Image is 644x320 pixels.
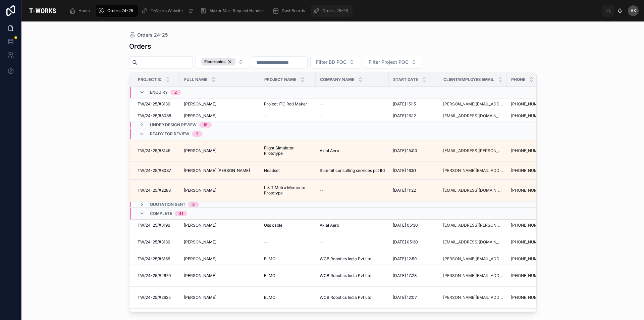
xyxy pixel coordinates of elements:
a: WCB Robotics India Pvt Ltd [320,256,385,262]
span: Phone [511,77,525,82]
a: [PHONE_NUMBER] [511,295,553,300]
span: Filter BD POC [316,59,346,65]
a: [PHONE_NUMBER] [511,101,547,107]
a: DashBoards [270,5,310,17]
a: [PERSON_NAME][EMAIL_ADDRESS][DOMAIN_NAME] [443,295,503,300]
span: [DATE] 12:07 [393,295,417,300]
a: [PERSON_NAME][EMAIL_ADDRESS][DOMAIN_NAME] [443,273,503,278]
div: Electronics [201,58,235,65]
span: WCB Robotics India Pvt Ltd [320,295,371,300]
a: TW/24-25/#3145 [138,148,176,153]
span: [DATE] 05:30 [393,239,418,245]
a: [PERSON_NAME][EMAIL_ADDRESS][DOMAIN_NAME] [443,101,503,107]
span: [DATE] 17:23 [393,273,417,278]
a: Project ITC Roti Maker [264,101,312,107]
a: ELMO [264,295,312,300]
a: [PHONE_NUMBER] [511,113,547,119]
a: [DATE] 05:30 [393,223,435,228]
a: [PERSON_NAME] [184,223,256,228]
span: -- [264,113,268,119]
a: Orders 24-25 [96,5,138,17]
a: [PHONE_NUMBER] [511,148,547,153]
span: Uss cable [264,223,282,228]
span: TW/24-25/#3166 [138,256,170,262]
span: [DATE] 15:00 [393,148,417,153]
a: T-Works Website [139,5,197,17]
div: 3 [196,131,199,137]
span: ELMO [264,295,275,300]
span: [PERSON_NAME] [184,273,216,278]
a: [PERSON_NAME] [184,256,256,262]
a: -- [320,101,385,107]
a: [PERSON_NAME][EMAIL_ADDRESS][PERSON_NAME][DOMAIN_NAME] [443,168,503,173]
a: [EMAIL_ADDRESS][DOMAIN_NAME] [443,113,503,119]
div: 2 [174,90,177,95]
button: Select Button [310,56,360,68]
a: -- [264,239,312,245]
h1: Orders [129,42,151,51]
a: TW/24-25/#2670 [138,273,176,278]
a: TW/24-25/#3088 [138,113,176,119]
a: [EMAIL_ADDRESS][DOMAIN_NAME] [443,188,503,193]
button: Select Button [196,55,249,68]
span: [DATE] 11:22 [393,188,416,193]
a: Axial Aero [320,148,385,153]
span: [PERSON_NAME] [184,223,216,228]
a: [EMAIL_ADDRESS][DOMAIN_NAME] [443,239,503,245]
a: Headset [264,168,312,173]
span: [PERSON_NAME] [184,256,216,262]
span: Enquiry [150,90,168,95]
a: [PHONE_NUMBER] [511,188,553,193]
span: TW/24-25/#2283 [138,188,171,193]
span: TW/24-25/#3196 [138,223,170,228]
span: WCB Robotics India Pvt Ltd [320,256,371,262]
span: -- [320,239,324,245]
a: [PHONE_NUMBER] [511,239,553,245]
a: [EMAIL_ADDRESS][PERSON_NAME][DOMAIN_NAME] [443,223,503,228]
a: [DATE] 16:12 [393,113,435,119]
div: 3 [192,202,195,207]
a: Summit consulting services pct ltd [320,168,385,173]
a: [PERSON_NAME] [184,148,256,153]
a: [PHONE_NUMBER] [511,223,547,228]
span: TW/24-25/#3145 [138,148,170,153]
span: -- [264,239,268,245]
a: [DATE] 12:59 [393,256,435,262]
span: Orders 24-25 [107,8,133,13]
span: ELMO [264,256,275,262]
span: [PERSON_NAME] [184,148,216,153]
span: [PERSON_NAME] [184,101,216,107]
a: TW/24-25/#3196 [138,223,176,228]
a: Flight Simulator Prototype [264,145,312,156]
span: Under Design Review [150,122,197,128]
a: Uss cable [264,223,312,228]
span: Axial Aero [320,148,339,153]
a: TW/24-25/#3037 [138,168,176,173]
span: TW/24-25/#3037 [138,168,171,173]
a: [PERSON_NAME] [184,295,256,300]
a: [EMAIL_ADDRESS][PERSON_NAME][DOMAIN_NAME] [443,148,503,153]
a: ELMO [264,256,312,262]
a: [PHONE_NUMBER] [511,273,547,278]
span: TW/24-25/#2670 [138,273,171,278]
span: Project ID [138,77,162,82]
a: [PHONE_NUMBER] [511,256,553,262]
span: Company Name [320,77,354,82]
span: TW/24-25/#3186 [138,239,170,245]
a: Maker Mart Request Handler [198,5,269,17]
a: [PERSON_NAME] [184,113,256,119]
span: [PERSON_NAME] [184,239,216,245]
span: ELMO [264,273,275,278]
a: [PERSON_NAME][EMAIL_ADDRESS][DOMAIN_NAME] [443,256,503,262]
span: Start Date [393,77,418,82]
a: [PHONE_NUMBER] [511,223,553,228]
a: -- [320,188,385,193]
span: T-Works Website [151,8,183,13]
span: Orders 25-26 [322,8,348,13]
